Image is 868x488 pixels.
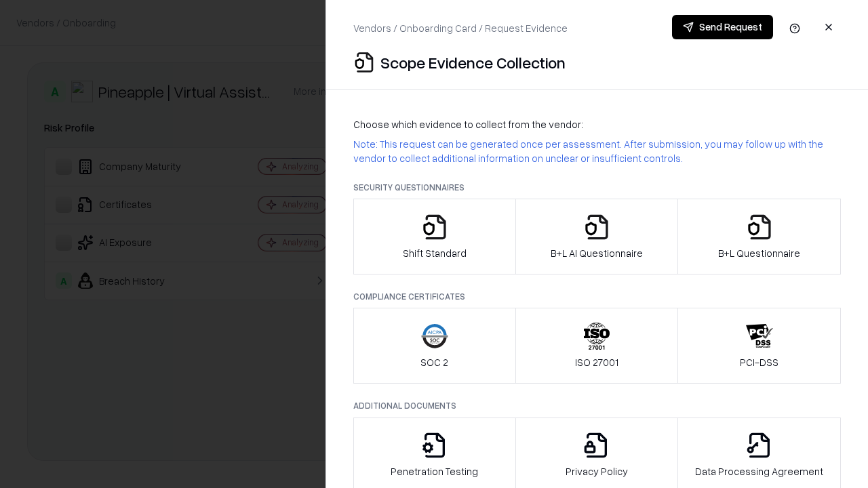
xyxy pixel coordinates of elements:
p: SOC 2 [420,355,448,369]
p: Compliance Certificates [353,291,841,302]
p: Vendors / Onboarding Card / Request Evidence [353,21,568,35]
p: Scope Evidence Collection [380,52,566,73]
p: Security Questionnaires [353,182,841,193]
p: Privacy Policy [566,464,628,479]
p: Choose which evidence to collect from the vendor: [353,117,841,131]
button: SOC 2 [353,308,516,384]
p: ISO 27001 [575,355,618,369]
p: Additional Documents [353,400,841,411]
p: B+L Questionnaire [718,246,800,260]
button: Send Request [672,15,773,39]
p: Data Processing Agreement [695,464,823,479]
p: Penetration Testing [391,464,478,479]
button: ISO 27001 [515,308,679,384]
button: B+L Questionnaire [677,199,841,274]
button: B+L AI Questionnaire [515,199,679,274]
p: B+L AI Questionnaire [551,246,643,260]
button: PCI-DSS [677,308,841,384]
p: Shift Standard [403,246,467,260]
p: PCI-DSS [740,355,778,369]
button: Shift Standard [353,199,516,274]
p: Note: This request can be generated once per assessment. After submission, you may follow up with... [353,137,841,165]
